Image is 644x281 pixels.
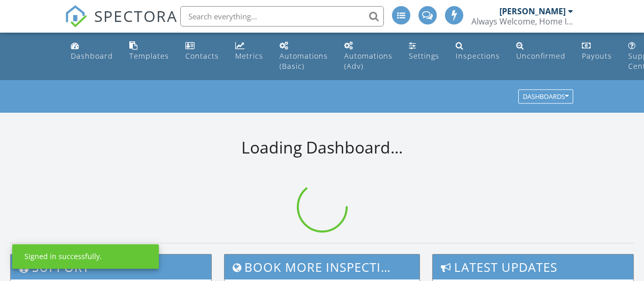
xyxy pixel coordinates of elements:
div: Signed in successfully. [24,251,102,262]
div: [PERSON_NAME] [499,6,566,16]
input: Search everything... [180,6,384,27]
div: Unconfirmed [516,51,566,61]
button: Dashboards [518,90,573,104]
div: Automations (Adv) [344,51,393,71]
img: The Best Home Inspection Software - Spectora [65,5,87,28]
a: Contacts [181,37,223,66]
div: Templates [129,51,169,61]
div: Dashboard [71,51,113,61]
a: Settings [405,37,443,66]
div: Always Welcome, Home Inspections, LLC [471,16,573,27]
div: Payouts [582,51,612,61]
a: Unconfirmed [512,37,570,66]
span: SPECTORA [94,5,178,27]
div: Inspections [456,51,500,61]
div: Contacts [185,51,219,61]
div: Automations (Basic) [279,51,328,71]
a: Dashboard [67,37,117,66]
div: Metrics [235,51,263,61]
a: Inspections [452,37,504,66]
h3: Book More Inspections [225,254,419,279]
div: Settings [409,51,439,61]
h3: Latest Updates [433,254,633,279]
a: Templates [125,37,173,66]
a: Metrics [231,37,267,66]
a: Payouts [578,37,616,66]
a: SPECTORA [65,14,178,35]
a: Automations (Advanced) [340,37,397,76]
div: Dashboards [523,93,569,100]
a: Automations (Basic) [275,37,332,76]
h3: Support [11,254,211,279]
